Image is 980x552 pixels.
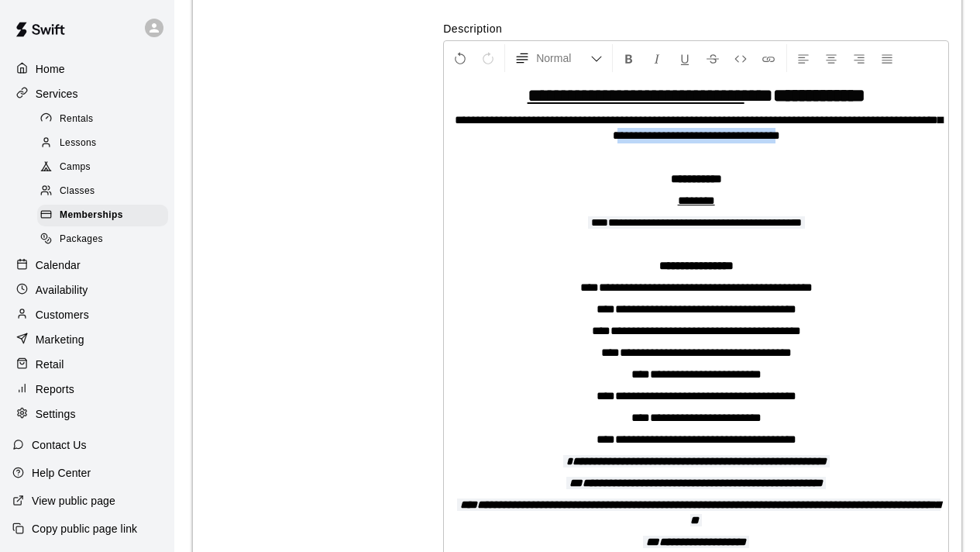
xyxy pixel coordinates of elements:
[32,437,87,453] p: Contact Us
[36,381,74,397] p: Reports
[818,44,844,72] button: Center Align
[12,328,162,351] a: Marketing
[755,44,782,72] button: Insert Link
[36,357,64,372] p: Retail
[60,232,103,247] span: Packages
[60,160,91,175] span: Camps
[447,44,473,72] button: Undo
[12,378,162,401] a: Reports
[32,493,115,509] p: View public page
[12,402,162,426] a: Settings
[644,44,670,72] button: Format Italics
[60,112,94,127] span: Rentals
[37,205,168,226] div: Memberships
[37,204,174,228] a: Memberships
[475,44,501,72] button: Redo
[32,465,91,481] p: Help Center
[37,109,168,130] div: Rentals
[37,181,168,202] div: Classes
[536,50,590,66] span: Normal
[60,208,123,223] span: Memberships
[37,180,174,204] a: Classes
[36,282,88,298] p: Availability
[874,44,900,72] button: Justify Align
[36,406,76,422] p: Settings
[37,228,174,252] a: Packages
[12,57,162,81] a: Home
[37,156,174,180] a: Camps
[36,307,89,323] p: Customers
[36,86,78,102] p: Services
[12,254,162,277] a: Calendar
[616,44,642,72] button: Format Bold
[672,44,698,72] button: Format Underline
[727,44,754,72] button: Insert Code
[37,157,168,178] div: Camps
[37,131,174,155] a: Lessons
[36,61,65,77] p: Home
[60,184,95,199] span: Classes
[443,21,949,36] label: Description
[12,82,162,105] a: Services
[37,107,174,131] a: Rentals
[700,44,726,72] button: Format Strikethrough
[32,521,137,536] p: Copy public page link
[12,353,162,376] a: Retail
[12,303,162,326] a: Customers
[60,136,97,151] span: Lessons
[36,257,81,273] p: Calendar
[790,44,817,72] button: Left Align
[37,229,168,250] div: Packages
[846,44,872,72] button: Right Align
[36,332,84,347] p: Marketing
[508,44,609,72] button: Formatting Options
[37,133,168,154] div: Lessons
[12,278,162,302] a: Availability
